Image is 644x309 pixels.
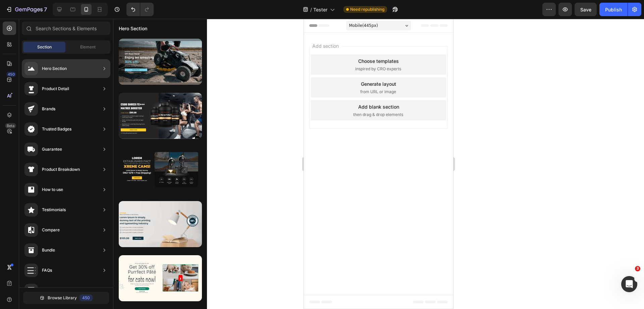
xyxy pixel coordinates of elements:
div: 450 [6,72,16,77]
div: Bundle [42,247,55,254]
div: Product Breakdown [42,166,80,173]
div: FAQs [42,267,52,274]
span: / [310,6,312,13]
div: Guarantee [42,146,62,153]
p: 7 [44,5,47,13]
div: Undo/Redo [126,3,154,16]
div: Publish [605,6,622,13]
div: Brands [42,106,55,112]
iframe: Intercom live chat [621,276,637,292]
div: Social Proof [42,287,65,294]
button: Save [575,3,597,16]
span: 3 [635,266,640,271]
iframe: Design area [304,19,453,309]
div: Testimonials [42,206,66,213]
span: Section [37,44,52,50]
button: Publish [599,3,628,16]
span: Element [80,44,96,50]
button: 7 [3,3,50,16]
span: Need republishing [350,6,384,12]
span: Tester [313,6,327,13]
span: Browse Library [48,295,77,301]
span: Save [580,7,591,12]
button: Browse Library450 [23,292,109,304]
div: Compare [42,227,60,233]
div: 450 [79,295,93,301]
div: Beta [5,123,16,128]
div: Product Detail [42,85,69,92]
div: How to use [42,186,63,193]
div: Hero Section [42,65,67,72]
input: Search Sections & Elements [22,22,110,35]
div: Trusted Badges [42,126,71,132]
